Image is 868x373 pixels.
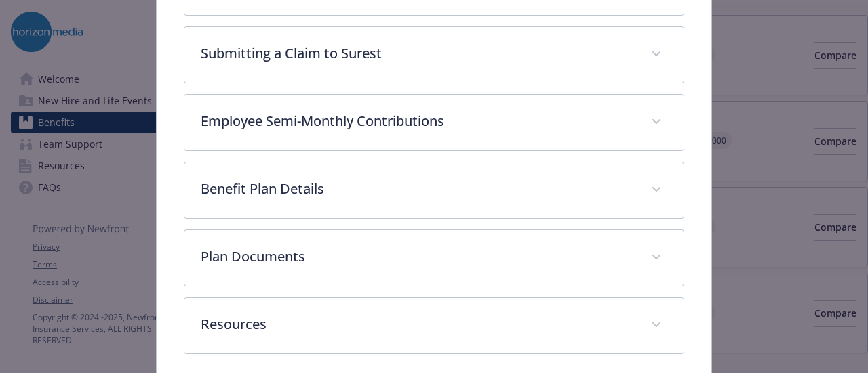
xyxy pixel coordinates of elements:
p: Submitting a Claim to Surest [201,43,634,64]
div: Employee Semi-Monthly Contributions [184,95,683,150]
div: Resources [184,298,683,353]
div: Submitting a Claim to Surest [184,27,683,83]
p: Benefit Plan Details [201,179,634,199]
p: Resources [201,314,634,334]
p: Plan Documents [201,246,634,267]
p: Employee Semi-Monthly Contributions [201,111,634,131]
div: Benefit Plan Details [184,162,683,218]
div: Plan Documents [184,230,683,286]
